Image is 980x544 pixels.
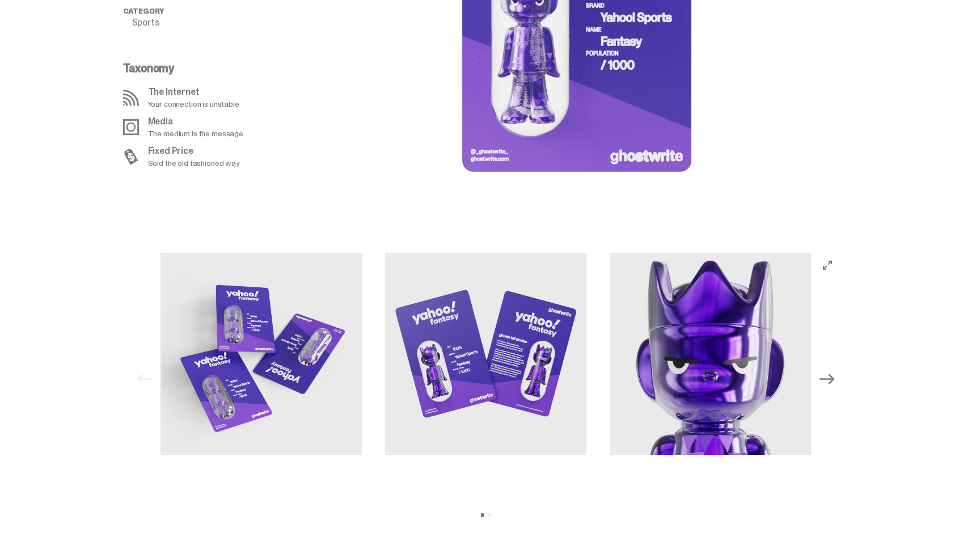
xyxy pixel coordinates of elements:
[148,100,239,108] p: Your connection is unstable
[148,87,239,97] p: The Internet
[132,18,305,27] p: Sports
[148,129,244,137] p: The medium is the message
[148,147,240,156] p: Fixed Price
[385,253,587,455] img: Yahoo-MG-2.png
[610,253,812,455] img: Yahoo-MG-3.png
[481,513,484,517] button: View slide 1
[123,62,298,74] p: Taxonomy
[148,117,244,126] p: Media
[488,513,491,517] button: View slide 2
[160,253,362,455] img: Yahoo-MG-1.png
[815,366,840,391] button: Next
[821,258,834,272] button: View full-screen
[148,159,240,167] p: Sold the old fashioned way
[123,6,164,16] span: Category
